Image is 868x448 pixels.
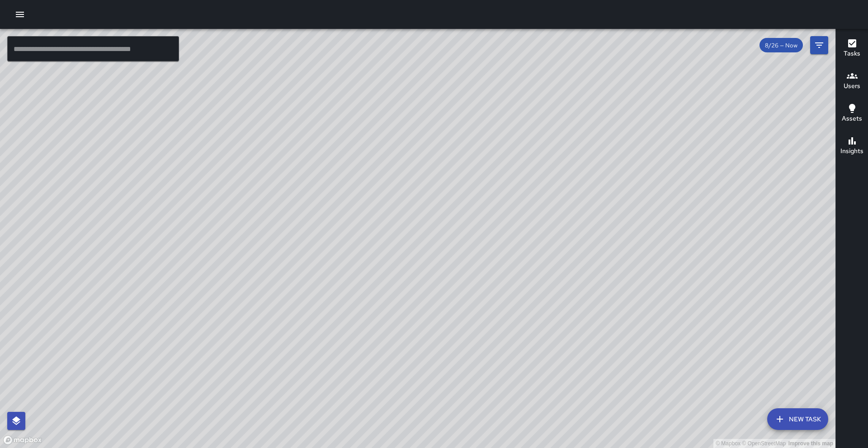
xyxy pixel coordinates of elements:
h6: Tasks [844,49,860,59]
button: New Task [767,408,828,430]
h6: Users [844,81,860,91]
button: Tasks [836,33,868,65]
button: Assets [836,98,868,130]
button: Insights [836,130,868,163]
h6: Insights [840,146,863,156]
button: Filters [810,36,828,54]
button: Users [836,65,868,98]
span: 8/26 — Now [759,42,803,49]
h6: Assets [842,114,862,124]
